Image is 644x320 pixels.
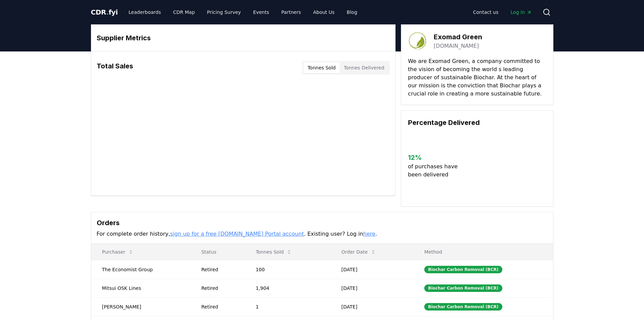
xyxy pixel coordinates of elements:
[201,285,239,292] div: Retired
[408,163,463,179] p: of purchases have been delivered
[245,297,330,316] td: 1
[250,245,297,259] button: Tonnes Sold
[201,6,246,18] a: Pricing Survey
[408,31,427,50] img: Exomad Green-logo
[168,6,200,18] a: CDR Map
[419,249,547,255] p: Method
[91,297,191,316] td: [PERSON_NAME]
[510,9,531,16] span: Log in
[424,266,502,273] div: Biochar Carbon Removal (BCR)
[123,6,166,18] a: Leaderboards
[196,249,239,255] p: Status
[434,42,479,50] a: [DOMAIN_NAME]
[408,152,463,163] h3: 12 %
[340,62,388,73] button: Tonnes Delivered
[91,279,191,297] td: Mitsui OSK Lines
[201,266,239,273] div: Retired
[331,279,413,297] td: [DATE]
[434,32,482,42] h3: Exomad Green
[97,218,548,228] h3: Orders
[331,260,413,279] td: [DATE]
[308,6,340,18] a: About Us
[363,231,375,237] a: here
[170,231,304,237] a: sign up for a free [DOMAIN_NAME] Portal account
[91,8,118,16] span: CDR fyi
[424,284,502,292] div: Biochar Carbon Removal (BCR)
[123,6,362,18] nav: Main
[97,230,548,238] p: For complete order history, . Existing user? Log in .
[91,7,118,17] a: CDR.fyi
[424,303,502,311] div: Biochar Carbon Removal (BCR)
[106,8,109,16] span: .
[245,260,330,279] td: 100
[91,260,191,279] td: The Economist Group
[468,6,504,18] a: Contact us
[97,245,139,259] button: Purchaser
[201,303,239,310] div: Retired
[276,6,306,18] a: Partners
[331,297,413,316] td: [DATE]
[245,279,330,297] td: 1,904
[468,6,537,18] nav: Main
[97,61,133,74] h3: Total Sales
[408,118,546,128] h3: Percentage Delivered
[408,57,546,98] p: We are Exomad Green, a company committed to the vision of becoming the world s leading producer o...
[304,62,340,73] button: Tonnes Sold
[505,6,537,18] a: Log in
[248,6,275,18] a: Events
[341,6,363,18] a: Blog
[97,33,390,43] h3: Supplier Metrics
[336,245,381,259] button: Order Date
